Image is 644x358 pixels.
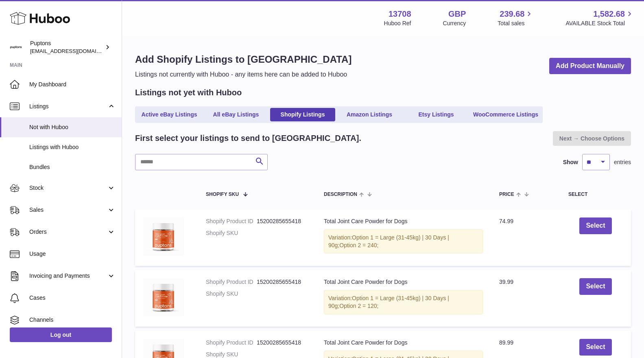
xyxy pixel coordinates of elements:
[499,339,513,346] span: 89.99
[593,9,625,20] span: 1,582.68
[29,206,107,214] span: Sales
[498,9,534,27] a: 239.68 Total sales
[206,278,257,286] dt: Shopify Product ID
[443,20,466,27] div: Currency
[579,339,611,356] button: Select
[568,192,623,197] div: Select
[324,192,357,197] span: Description
[206,192,239,197] span: Shopify SKU
[499,192,514,197] span: Price
[135,87,242,98] h2: Listings not yet with Huboo
[384,20,411,27] div: Huboo Ref
[29,272,107,280] span: Invoicing and Payments
[29,123,116,131] span: Not with Huboo
[324,339,483,347] div: Total Joint Care Powder for Dogs
[500,9,524,20] span: 239.68
[29,228,107,236] span: Orders
[29,143,116,151] span: Listings with Huboo
[29,103,107,110] span: Listings
[206,217,257,225] dt: Shopify Product ID
[29,250,116,258] span: Usage
[470,108,541,121] a: WooCommerce Listings
[206,290,257,298] dt: Shopify SKU
[206,229,257,237] dt: Shopify SKU
[498,20,534,27] span: Total sales
[135,70,351,79] p: Listings not currently with Huboo - any items here can be added to Huboo
[206,339,257,347] dt: Shopify Product ID
[324,278,483,286] div: Total Joint Care Powder for Dogs
[324,290,483,314] div: Variation:
[328,295,449,309] span: Option 1 = Large (31-45kg) | 30 Days | 90g;
[328,234,449,248] span: Option 1 = Large (31-45kg) | 30 Days | 90g;
[499,279,513,285] span: 39.99
[137,108,202,121] a: Active eBay Listings
[257,339,308,347] dd: 15200285655418
[579,217,611,234] button: Select
[324,229,483,254] div: Variation:
[29,184,107,192] span: Stock
[143,217,184,256] img: TotalJointCarePowder120.jpg
[257,217,308,225] dd: 15200285655418
[270,108,335,121] a: Shopify Listings
[339,303,378,309] span: Option 2 = 120;
[404,108,469,121] a: Etsy Listings
[549,58,631,75] a: Add Product Manually
[339,242,378,248] span: Option 2 = 240;
[565,9,634,27] a: 1,582.68 AVAILABLE Stock Total
[614,158,631,166] span: entries
[135,53,351,66] h1: Add Shopify Listings to [GEOGRAPHIC_DATA]
[389,9,411,20] strong: 13708
[143,278,184,316] img: TotalJointCarePowder120.jpg
[337,108,402,121] a: Amazon Listings
[30,48,120,54] span: [EMAIL_ADDRESS][DOMAIN_NAME]
[10,327,112,342] a: Log out
[499,218,513,224] span: 74.99
[135,133,361,144] h2: First select your listings to send to [GEOGRAPHIC_DATA].
[10,41,22,53] img: hello@puptons.com
[29,316,116,324] span: Channels
[565,20,634,27] span: AVAILABLE Stock Total
[257,278,308,286] dd: 15200285655418
[29,163,116,171] span: Bundles
[30,40,103,55] div: Puptons
[324,217,483,225] div: Total Joint Care Powder for Dogs
[579,278,611,295] button: Select
[29,81,116,88] span: My Dashboard
[203,108,269,121] a: All eBay Listings
[563,158,578,166] label: Show
[29,294,116,302] span: Cases
[448,9,466,20] strong: GBP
